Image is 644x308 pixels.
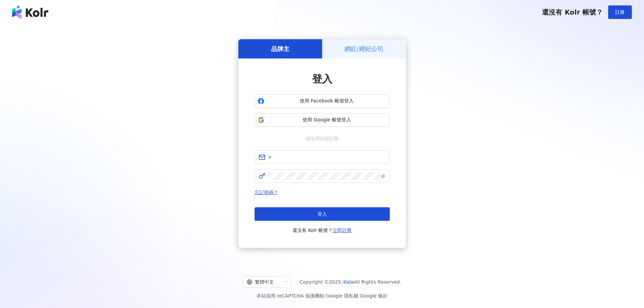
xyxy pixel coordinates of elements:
[267,117,387,123] span: 使用 Google 帳號登入
[300,278,401,286] span: Copyright © 2025 All Rights Reserved.
[608,5,632,19] button: 註冊
[360,293,387,299] a: Google 條款
[344,45,383,53] h5: 網紅/經紀公司
[292,226,352,234] span: 還沒有 Kolr 帳號？
[342,279,354,285] a: iKala
[615,9,625,15] span: 註冊
[326,293,358,299] a: Google 隱私權
[12,5,48,19] img: logo
[257,292,387,300] span: 本站採用 reCAPTCHA 保護機制
[255,190,278,195] a: 忘記密碼？
[333,228,352,233] a: 立即註冊
[381,174,386,179] span: eye-invisible
[312,73,332,85] span: 登入
[271,45,289,53] h5: 品牌主
[267,98,387,104] span: 使用 Facebook 帳號登入
[247,277,281,287] div: 繁體中文
[255,113,390,127] button: 使用 Google 帳號登入
[542,8,603,16] span: 還沒有 Kolr 帳號？
[255,94,390,108] button: 使用 Facebook 帳號登入
[358,293,360,299] span: |
[324,293,326,299] span: |
[255,207,390,221] button: 登入
[317,211,327,217] span: 登入
[301,135,343,142] span: 或使用信箱註冊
